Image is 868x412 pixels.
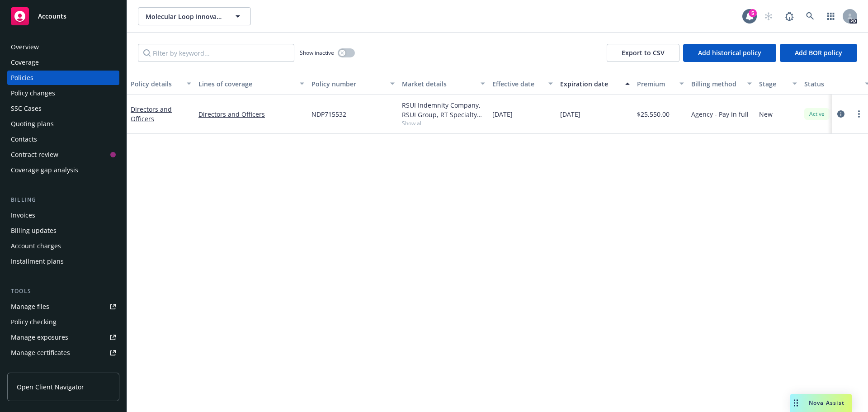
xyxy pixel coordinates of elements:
div: Policy details [131,79,181,89]
div: Policy checking [11,315,57,329]
div: Status [804,79,859,89]
a: more [854,109,864,119]
button: Lines of coverage [195,73,308,95]
div: Drag to move [790,394,802,412]
a: Overview [7,40,119,54]
span: [DATE] [560,109,580,119]
button: Add BOR policy [780,44,857,62]
div: Invoices [11,208,35,223]
a: SSC Cases [7,101,119,116]
a: Start snowing [759,7,778,25]
div: Installment plans [11,254,64,269]
span: Molecular Loop Innovations c/o Molecular Loop Biosciences, Inc. [146,12,224,21]
a: Billing updates [7,223,119,238]
a: Directors and Officers [198,109,304,119]
a: circleInformation [835,109,846,119]
div: Policy changes [11,86,55,100]
span: Accounts [38,13,66,20]
span: Active [808,110,826,118]
input: Filter by keyword... [138,44,294,62]
span: New [759,109,773,119]
span: NDP715532 [311,109,346,119]
div: Billing [7,195,119,204]
div: SSC Cases [11,101,42,116]
a: Report a Bug [780,7,798,25]
div: Expiration date [560,79,620,89]
div: Manage exposures [11,330,68,345]
a: Search [801,7,819,25]
div: Policies [11,71,33,85]
button: Stage [755,73,801,95]
div: Premium [637,79,674,89]
button: Add historical policy [683,44,776,62]
div: Effective date [492,79,543,89]
span: $25,550.00 [637,109,670,119]
div: RSUI Indemnity Company, RSUI Group, RT Specialty Insurance Services, LLC (RSG Specialty, LLC) [402,100,485,119]
button: Billing method [688,73,755,95]
a: Contract review [7,147,119,162]
button: Market details [398,73,489,95]
a: Policy checking [7,315,119,329]
a: Manage certificates [7,346,119,360]
button: Molecular Loop Innovations c/o Molecular Loop Biosciences, Inc. [138,7,251,25]
div: Quoting plans [11,117,54,131]
span: Export to CSV [622,48,665,57]
a: Policies [7,71,119,85]
a: Policy changes [7,86,119,100]
a: Coverage [7,55,119,70]
a: Contacts [7,132,119,147]
span: [DATE] [492,109,513,119]
span: Show all [402,119,485,127]
div: Contacts [11,132,37,147]
a: Directors and Officers [131,105,172,123]
a: Accounts [7,4,119,29]
div: 5 [749,9,757,17]
div: Lines of coverage [198,79,294,89]
a: Manage BORs [7,361,119,375]
button: Export to CSV [607,44,679,62]
button: Expiration date [557,73,633,95]
a: Switch app [822,7,840,25]
a: Manage files [7,299,119,314]
span: Add historical policy [698,48,761,57]
div: Overview [11,40,39,54]
div: Contract review [11,147,58,162]
a: Coverage gap analysis [7,163,119,177]
div: Coverage gap analysis [11,163,78,177]
div: Billing updates [11,223,57,238]
button: Effective date [489,73,557,95]
div: Billing method [691,79,742,89]
button: Nova Assist [790,394,852,412]
span: Open Client Navigator [17,382,84,392]
div: Coverage [11,55,39,70]
button: Policy number [308,73,398,95]
span: Agency - Pay in full [691,109,749,119]
span: Show inactive [300,49,334,57]
div: Tools [7,287,119,296]
span: Add BOR policy [795,48,842,57]
div: Account charges [11,239,61,253]
a: Account charges [7,239,119,253]
div: Manage BORs [11,361,53,375]
a: Quoting plans [7,117,119,131]
button: Policy details [127,73,195,95]
div: Stage [759,79,787,89]
div: Market details [402,79,475,89]
span: Nova Assist [809,399,844,407]
button: Premium [633,73,688,95]
a: Installment plans [7,254,119,269]
a: Manage exposures [7,330,119,345]
div: Manage files [11,299,49,314]
a: Invoices [7,208,119,223]
div: Policy number [311,79,385,89]
div: Manage certificates [11,346,70,360]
